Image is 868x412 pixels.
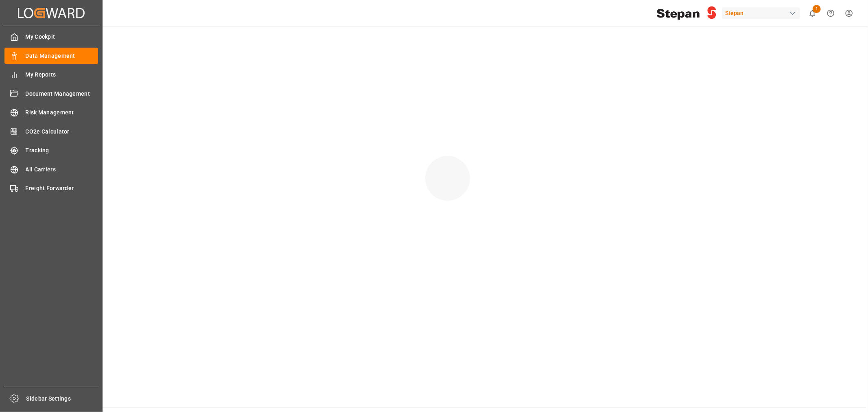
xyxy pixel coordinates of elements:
button: Help Center [822,4,840,22]
span: Document Management [26,90,98,98]
a: My Cockpit [4,29,98,45]
span: Freight Forwarder [26,184,98,193]
a: CO2e Calculator [4,123,98,139]
a: All Carriers [4,161,98,177]
div: Stepan [722,7,800,19]
a: My Reports [4,67,98,83]
a: Freight Forwarder [4,180,98,196]
span: My Cockpit [26,33,98,41]
img: Stepan_Company_logo.svg.png_1713531530.png [657,6,716,20]
span: All Carriers [26,165,98,174]
a: Document Management [4,85,98,101]
button: Stepan [722,5,803,21]
span: Sidebar Settings [26,394,99,403]
span: Data Management [26,52,98,60]
a: Tracking [4,142,98,158]
span: 1 [813,5,821,13]
span: Tracking [26,146,98,155]
a: Data Management [4,48,98,64]
span: CO2e Calculator [26,127,98,136]
a: Risk Management [4,105,98,121]
button: show 1 new notifications [803,4,822,22]
span: My Reports [26,70,98,79]
span: Risk Management [26,108,98,117]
